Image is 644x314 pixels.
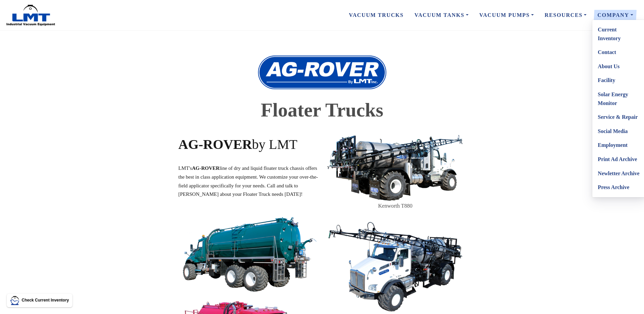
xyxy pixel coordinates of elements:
[22,297,69,304] p: Check Current Inventory
[252,137,297,152] span: by LMT
[178,165,192,171] span: LMT's
[592,8,639,22] a: Company
[474,8,539,22] a: Vacuum Pumps
[5,4,56,26] img: LMT
[178,137,252,152] span: AG-ROVER
[325,202,466,210] p: Kenworth T880
[325,134,466,202] img: Stacks Image 98
[261,99,383,121] strong: Floater Trucks
[10,296,20,305] img: LMT Icon
[409,8,474,22] a: Vacuum Tanks
[178,165,318,197] span: line of dry and liquid floater truck chassis offers the best in class application equipment. We c...
[539,8,592,22] a: Resources
[255,52,390,92] img: Stacks Image 30
[192,165,220,171] span: AG-ROVER
[178,215,319,294] img: Stacks Image 14
[343,8,409,22] a: Vacuum Trucks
